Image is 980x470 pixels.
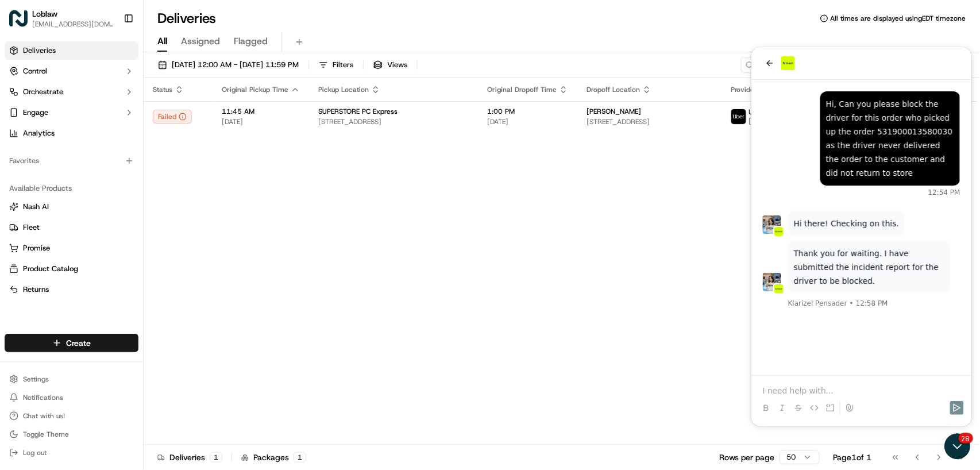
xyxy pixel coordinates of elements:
[5,124,138,142] a: Analytics
[23,430,69,439] span: Toggle Theme
[23,411,65,421] span: Chat with us!
[32,20,114,29] button: [EMAIL_ADDRESS][DOMAIN_NAME]
[5,426,138,442] button: Toggle Theme
[834,452,872,463] div: Page 1 of 1
[153,57,304,73] button: [DATE] 12:00 AM - [DATE] 11:59 PM
[5,218,138,237] button: Fleet
[749,117,836,126] span: [PERSON_NAME]
[719,452,775,463] p: Rows per page
[9,202,134,212] a: Nash AI
[5,239,138,257] button: Promise
[5,445,138,461] button: Log out
[487,85,557,94] span: Original Dropoff Time
[234,34,268,48] span: Flagged
[587,117,712,126] span: [STREET_ADDRESS]
[587,85,640,94] span: Dropoff Location
[153,110,192,124] button: Failed
[5,408,138,424] button: Chat with us!
[157,452,222,463] div: Deliveries
[318,107,398,116] span: SUPERSTORE PC Express
[5,390,138,406] button: Notifications
[157,34,167,48] span: All
[831,14,966,23] span: All times are displayed using EDT timezone
[23,107,48,118] span: Engage
[9,222,134,233] a: Fleet
[5,41,138,60] a: Deliveries
[23,202,49,212] span: Nash AI
[23,87,63,97] span: Orchestrate
[5,83,138,101] button: Orchestrate
[487,107,568,116] span: 1:00 PM
[32,8,57,20] button: Loblaw
[5,179,138,198] div: Available Products
[23,66,47,76] span: Control
[387,60,407,70] span: Views
[210,452,222,463] div: 1
[5,280,138,299] button: Returns
[318,117,469,126] span: [STREET_ADDRESS]
[222,107,300,116] span: 11:45 AM
[587,107,641,116] span: [PERSON_NAME]
[23,284,49,295] span: Returns
[5,62,138,80] button: Control
[181,34,220,48] span: Assigned
[294,452,306,463] div: 1
[66,337,91,349] span: Create
[23,45,56,56] span: Deliveries
[368,57,412,73] button: Views
[9,284,134,295] a: Returns
[23,448,47,457] span: Log out
[23,393,63,402] span: Notifications
[23,128,55,138] span: Analytics
[222,117,300,126] span: [DATE]
[23,375,49,384] span: Settings
[5,371,138,387] button: Settings
[333,60,353,70] span: Filters
[749,107,836,117] span: Uber [GEOGRAPHIC_DATA]
[741,57,844,73] input: Type to search
[153,85,172,94] span: Status
[731,109,746,124] img: uber-new-logo.jpeg
[9,243,134,253] a: Promise
[751,47,972,426] iframe: Customer support window
[5,5,119,32] button: LoblawLoblaw[EMAIL_ADDRESS][DOMAIN_NAME]
[318,85,369,94] span: Pickup Location
[9,9,28,28] img: Loblaw
[172,60,299,70] span: [DATE] 12:00 AM - [DATE] 11:59 PM
[314,57,358,73] button: Filters
[731,85,758,94] span: Provider
[23,243,50,253] span: Promise
[5,198,138,216] button: Nash AI
[487,117,568,126] span: [DATE]
[23,222,40,233] span: Fleet
[5,260,138,278] button: Product Catalog
[222,85,288,94] span: Original Pickup Time
[241,452,306,463] div: Packages
[9,264,134,274] a: Product Catalog
[157,9,216,28] h1: Deliveries
[5,152,138,170] div: Favorites
[943,432,974,463] iframe: Open customer support
[23,264,78,274] span: Product Catalog
[5,103,138,122] button: Engage
[5,334,138,352] button: Create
